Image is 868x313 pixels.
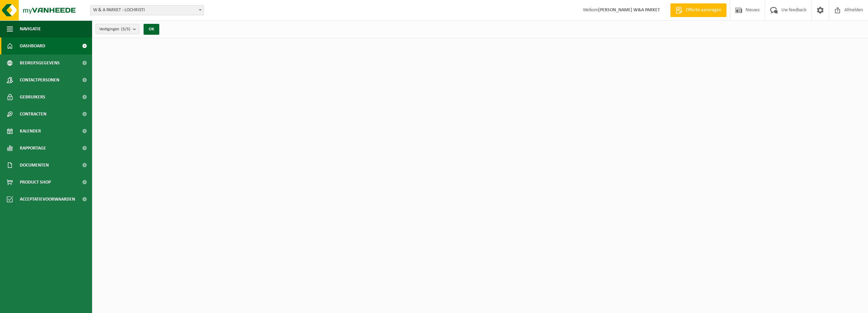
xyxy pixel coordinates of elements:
[90,5,204,15] span: W & A PARKET - LOCHRISTI
[20,20,41,37] span: Navigatie
[20,72,59,89] span: Contactpersonen
[20,123,41,140] span: Kalender
[20,174,51,191] span: Product Shop
[144,24,159,35] button: OK
[20,37,45,54] span: Dashboard
[20,106,46,123] span: Contracten
[95,24,139,34] button: Vestigingen(3/3)
[20,89,45,106] span: Gebruikers
[598,7,660,13] strong: [PERSON_NAME] W&A PARKET
[684,7,723,14] span: Offerte aanvragen
[670,3,726,17] a: Offerte aanvragen
[20,157,49,174] span: Documenten
[121,27,130,31] count: (3/3)
[20,191,75,208] span: Acceptatievoorwaarden
[20,140,46,157] span: Rapportage
[99,24,130,34] span: Vestigingen
[20,54,60,72] span: Bedrijfsgegevens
